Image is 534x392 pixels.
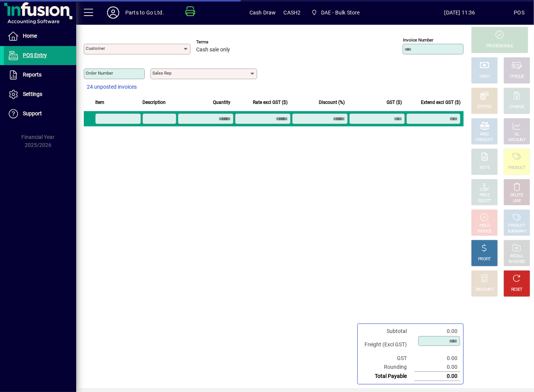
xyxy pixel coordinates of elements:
[125,6,164,19] div: Parts to Go Ltd.
[513,198,521,204] div: LINE
[361,354,414,363] td: GST
[387,98,402,107] span: GST ($)
[308,6,363,19] span: DAE - Bulk Store
[253,98,288,107] span: Rate excl GST ($)
[510,104,524,110] div: CHARGE
[476,137,493,143] div: PRODUCT
[23,33,37,39] span: Home
[196,47,230,53] span: Cash sale only
[480,132,489,137] div: MISC
[480,223,489,229] div: HOLD
[152,70,171,76] mat-label: Sales rep
[508,223,525,229] div: PRODUCT
[319,98,345,107] span: Discount (%)
[361,336,414,354] td: Freight (Excl GST)
[511,287,523,293] div: RESET
[23,91,42,97] span: Settings
[84,80,140,94] button: 24 unposted invoices
[510,193,523,198] div: DELETE
[361,363,414,372] td: Rounding
[475,287,494,293] div: DISCOUNT
[23,110,42,116] span: Support
[486,43,513,49] div: PROCESS SALE
[361,327,414,336] td: Subtotal
[421,98,460,107] span: Extend excl GST ($)
[249,6,276,19] span: Cash Draw
[403,37,433,43] mat-label: Invoice number
[4,27,76,46] a: Home
[414,327,460,336] td: 0.00
[86,70,113,76] mat-label: Order number
[196,40,242,45] span: Terms
[86,46,105,51] mat-label: Customer
[23,72,42,78] span: Reports
[23,52,47,58] span: POS Entry
[480,165,489,171] div: NOTE
[414,354,460,363] td: 0.00
[478,257,491,262] div: PROFIT
[414,363,460,372] td: 0.00
[284,6,301,19] span: CASH2
[361,372,414,381] td: Total Payable
[508,137,526,143] div: ACCOUNT
[510,253,524,259] div: RECALL
[321,6,360,19] span: DAE - Bulk Store
[4,65,76,84] a: Reports
[4,85,76,104] a: Settings
[406,6,514,19] span: [DATE] 11:36
[213,98,230,107] span: Quantity
[477,229,491,234] div: INVOICE
[101,6,125,19] button: Profile
[480,193,490,198] div: PRICE
[95,98,104,107] span: Item
[514,6,524,19] div: POS
[87,83,137,91] span: 24 unposted invoices
[508,165,525,171] div: PRODUCT
[480,74,489,80] div: CASH
[478,198,491,204] div: SELECT
[507,229,526,234] div: SUMMARY
[478,104,492,110] div: EFTPOS
[142,98,166,107] span: Description
[515,132,520,137] div: GL
[510,74,524,80] div: CHEQUE
[414,372,460,381] td: 0.00
[508,259,525,265] div: INVOICES
[4,104,76,123] a: Support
